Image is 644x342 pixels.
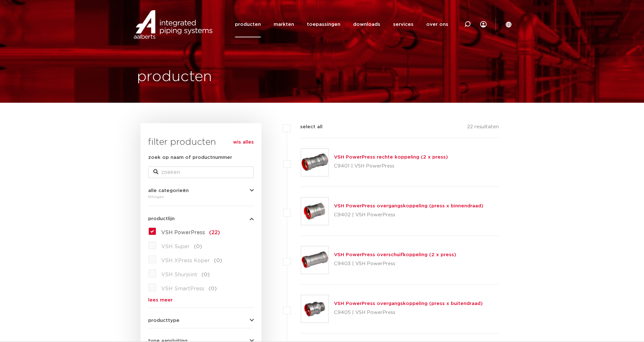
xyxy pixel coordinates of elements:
[334,252,456,257] a: VSH PowerPress overschuifkoppeling (2 x press)
[291,123,322,131] label: select all
[148,216,254,221] button: productlijn
[148,216,175,221] span: productlijn
[301,295,329,323] img: Thumbnail for VSH PowerPress overgangskoppeling (press x buitendraad)
[334,308,483,318] p: C9405 | VSH PowerPress
[201,272,210,277] span: (0)
[148,318,179,323] span: producttype
[393,11,413,37] a: services
[467,123,499,133] p: 22 resultaten
[148,188,189,193] span: alle categorieën
[161,230,205,235] span: VSH PowerPress
[161,286,204,291] span: VSH SmartPress
[480,11,487,37] div: my IPS
[148,318,254,323] button: producttype
[161,258,210,263] span: VSH XPress Koper
[334,204,483,208] a: VSH PowerPress overgangskoppeling (press x binnendraad)
[301,149,329,176] img: Thumbnail for VSH PowerPress rechte koppeling (2 x press)
[148,193,254,201] div: fittingen
[353,11,380,37] a: downloads
[148,154,232,161] label: zoek op naam of productnummer
[148,298,254,302] a: lees meer
[214,258,222,263] span: (0)
[148,136,254,149] h3: filter producten
[274,11,294,37] a: markten
[235,11,261,37] a: producten
[334,259,456,269] p: C9403 | VSH PowerPress
[161,244,190,249] span: VSH Super
[161,272,197,277] span: VSH Shurjoint
[235,11,448,37] nav: Menu
[307,11,340,37] a: toepassingen
[301,246,329,274] img: Thumbnail for VSH PowerPress overschuifkoppeling (2 x press)
[137,67,212,87] h1: producten
[426,11,448,37] a: over ons
[334,301,483,306] a: VSH PowerPress overgangskoppeling (press x buitendraad)
[334,161,448,171] p: C9401 | VSH PowerPress
[233,138,254,146] a: wis alles
[148,167,254,178] input: zoeken
[148,188,254,193] button: alle categorieën
[194,244,202,249] span: (0)
[334,210,483,220] p: C9402 | VSH PowerPress
[301,197,329,225] img: Thumbnail for VSH PowerPress overgangskoppeling (press x binnendraad)
[208,286,217,291] span: (0)
[209,230,220,235] span: (22)
[334,155,448,160] a: VSH PowerPress rechte koppeling (2 x press)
